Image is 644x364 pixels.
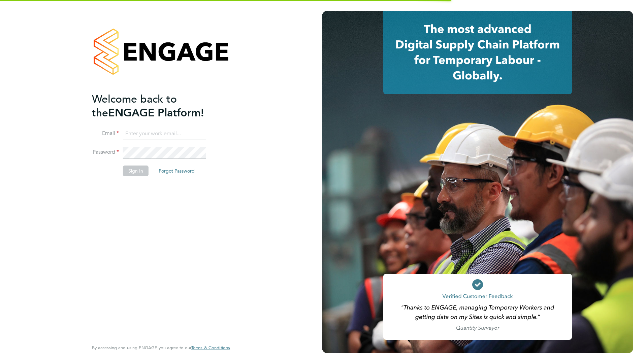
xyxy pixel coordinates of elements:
button: Forgot Password [153,166,200,176]
input: Enter your work email... [123,128,206,140]
span: Welcome back to the [92,93,177,119]
label: Password [92,149,119,156]
label: Email [92,130,119,137]
a: Terms & Conditions [191,345,230,351]
button: Sign In [123,166,149,176]
span: By accessing and using ENGAGE you agree to our [92,345,230,351]
h2: ENGAGE Platform! [92,92,223,120]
